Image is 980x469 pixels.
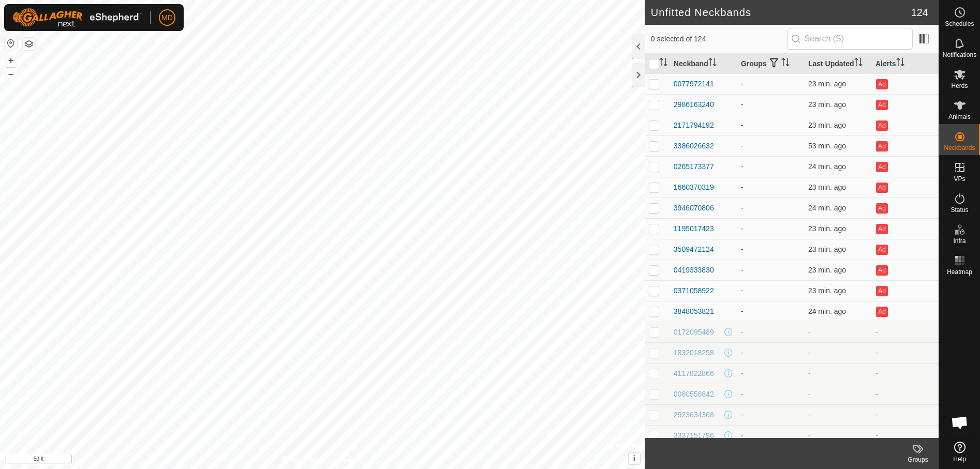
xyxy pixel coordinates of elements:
img: Gallagher Logo [12,8,142,27]
span: i [633,454,635,463]
td: - [871,363,939,384]
p-sorticon: Activate to sort [781,59,790,68]
td: - [737,322,804,342]
span: - [808,328,811,336]
div: 4117822866 [674,368,714,379]
span: - [808,411,811,419]
span: Herds [951,83,968,89]
a: Privacy Policy [281,456,320,465]
span: Sep 16, 2025, 8:07 AM [808,204,846,212]
div: 0419333830 [674,265,714,276]
th: Neckband [670,54,737,74]
span: Sep 16, 2025, 8:08 AM [808,121,846,129]
span: Sep 16, 2025, 8:08 AM [808,286,846,295]
span: Animals [948,114,971,120]
td: - [737,94,804,115]
span: - [808,349,811,357]
span: Help [953,456,966,462]
span: Sep 16, 2025, 8:08 AM [808,224,846,233]
span: Neckbands [944,145,975,151]
td: - [737,404,804,425]
button: – [5,68,17,80]
div: 1195017423 [674,223,714,234]
td: - [737,239,804,260]
span: MD [161,12,173,23]
span: Sep 16, 2025, 7:38 AM [808,142,846,150]
td: - [737,280,804,301]
td: - [737,177,804,198]
h2: Unfitted Neckbands [651,6,911,19]
span: - [808,390,811,398]
td: - [737,115,804,135]
td: - [737,301,804,322]
td: - [737,73,804,94]
div: 3337151796 [674,430,714,441]
td: - [737,156,804,177]
p-sorticon: Activate to sort [659,59,667,68]
td: - [871,342,939,363]
div: 3386026632 [674,141,714,152]
button: Map Layers [23,38,35,50]
button: Ad [876,79,887,89]
button: Ad [876,245,887,255]
span: Schedules [945,21,974,27]
td: - [737,425,804,446]
button: Ad [876,203,887,214]
span: Sep 16, 2025, 8:08 AM [808,307,846,315]
div: 1660370319 [674,182,714,193]
a: Contact Us [333,456,363,465]
a: Help [939,437,980,466]
button: Ad [876,183,887,193]
span: Status [951,207,968,213]
button: + [5,54,17,67]
td: - [871,425,939,446]
th: Alerts [871,54,939,74]
div: 0172095489 [674,327,714,338]
button: Ad [876,162,887,172]
td: - [737,260,804,280]
span: Heatmap [947,269,972,275]
td: - [737,342,804,363]
div: 0077972141 [674,79,714,89]
div: 3848053821 [674,306,714,317]
div: Groups [897,455,939,464]
div: 2923634368 [674,410,714,420]
span: 0 selected of 124 [651,34,788,44]
span: Sep 16, 2025, 8:08 AM [808,80,846,88]
p-sorticon: Activate to sort [708,59,717,68]
span: VPs [954,176,965,182]
span: 124 [911,5,928,20]
button: Ad [876,100,887,110]
span: Sep 16, 2025, 8:08 AM [808,245,846,253]
span: Sep 16, 2025, 8:08 AM [808,183,846,191]
div: 2986163240 [674,99,714,110]
span: Infra [953,238,966,244]
button: Ad [876,265,887,276]
div: 3509472124 [674,244,714,255]
td: - [737,198,804,218]
div: 3946070806 [674,203,714,214]
td: - [871,404,939,425]
th: Last Updated [804,54,871,74]
td: - [737,384,804,404]
td: - [737,363,804,384]
span: Sep 16, 2025, 8:08 AM [808,266,846,274]
span: Sep 16, 2025, 8:08 AM [808,100,846,109]
button: Ad [876,120,887,131]
div: 2171794192 [674,120,714,131]
button: i [629,453,640,464]
input: Search (S) [788,28,913,50]
span: Notifications [943,52,976,58]
td: - [871,322,939,342]
span: - [808,369,811,377]
button: Ad [876,307,887,317]
button: Reset Map [5,37,17,50]
td: - [737,218,804,239]
div: 0371058922 [674,285,714,296]
p-sorticon: Activate to sort [854,59,863,68]
div: 1832018258 [674,347,714,358]
div: Open chat [944,407,975,438]
div: 0080558842 [674,389,714,400]
button: Ad [876,286,887,296]
button: Ad [876,141,887,152]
